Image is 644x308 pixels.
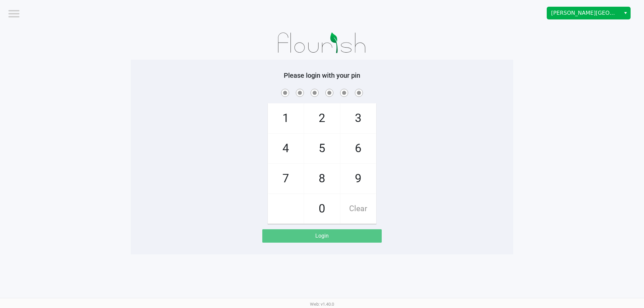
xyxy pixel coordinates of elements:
[304,134,340,163] span: 5
[268,104,304,133] span: 1
[551,9,616,17] span: [PERSON_NAME][GEOGRAPHIC_DATA]
[310,302,334,307] span: Web: v1.40.0
[136,71,508,79] h5: Please login with your pin
[304,164,340,193] span: 8
[304,104,340,133] span: 2
[268,164,304,193] span: 7
[340,104,376,133] span: 3
[268,134,304,163] span: 4
[304,194,340,224] span: 0
[621,7,630,19] button: Select
[340,194,376,224] span: Clear
[340,134,376,163] span: 6
[340,164,376,193] span: 9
